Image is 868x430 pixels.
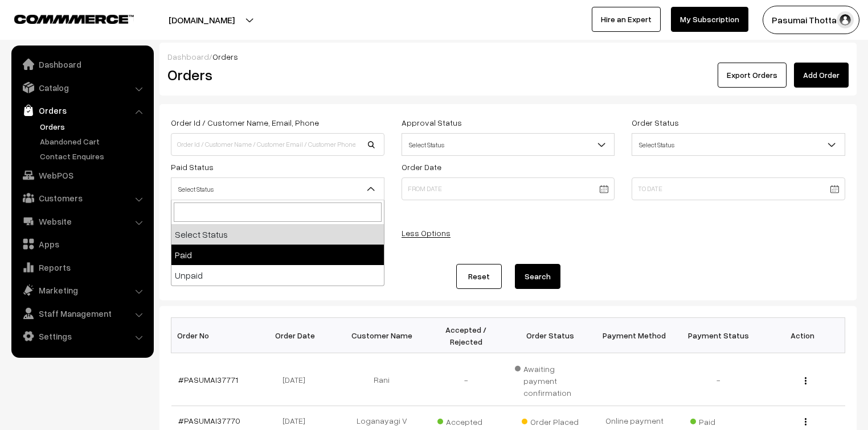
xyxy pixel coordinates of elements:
[255,353,339,406] td: [DATE]
[14,165,150,185] a: WebPOS
[718,63,787,88] button: Export Orders
[178,375,238,384] a: #PASUMAI37771
[171,318,256,353] th: Order No
[632,177,845,200] input: To Date
[14,326,150,346] a: Settings
[37,150,150,162] a: Contact Enquires
[14,280,150,300] a: Marketing
[255,318,339,353] th: Order Date
[171,224,384,245] li: Select Status
[129,6,275,34] button: [DOMAIN_NAME]
[424,318,508,353] th: Accepted / Rejected
[167,52,209,61] a: Dashboard
[761,318,845,353] th: Action
[456,264,502,289] a: Reset
[167,66,383,84] h2: Orders
[515,264,560,289] button: Search
[763,6,859,34] button: Pasumai Thotta…
[677,353,761,406] td: -
[14,188,150,208] a: Customers
[14,303,150,324] a: Staff Management
[14,257,150,278] a: Reports
[402,228,451,238] a: Less Options
[339,353,424,406] td: Rani
[171,179,384,199] span: Select Status
[14,77,150,98] a: Catalog
[14,54,150,75] a: Dashboard
[690,413,747,428] span: Paid
[592,7,661,32] a: Hire an Expert
[171,177,384,200] span: Select Status
[171,245,384,265] li: Paid
[171,265,384,286] li: Unpaid
[178,416,240,425] a: #PASUMAI37770
[402,133,615,156] span: Select Status
[167,51,849,63] div: /
[632,135,845,155] span: Select Status
[837,11,854,28] img: user
[14,15,134,23] img: COMMMERCE
[805,418,806,425] img: Menu
[632,117,679,129] label: Order Status
[402,135,615,155] span: Select Status
[14,11,114,25] a: COMMMERCE
[402,161,441,173] label: Order Date
[212,52,238,61] span: Orders
[677,318,761,353] th: Payment Status
[37,135,150,147] a: Abandoned Cart
[14,100,150,121] a: Orders
[171,161,214,173] label: Paid Status
[339,318,424,353] th: Customer Name
[14,211,150,231] a: Website
[592,318,677,353] th: Payment Method
[171,117,319,129] label: Order Id / Customer Name, Email, Phone
[522,413,579,428] span: Order Placed
[508,318,592,353] th: Order Status
[437,413,494,428] span: Accepted
[14,234,150,254] a: Apps
[671,7,748,32] a: My Subscription
[805,377,806,384] img: Menu
[402,177,615,200] input: From Date
[515,360,586,399] span: Awaiting payment confirmation
[402,117,462,129] label: Approval Status
[794,63,849,88] a: Add Order
[632,133,845,156] span: Select Status
[171,133,384,156] input: Order Id / Customer Name / Customer Email / Customer Phone
[424,353,508,406] td: -
[37,121,150,133] a: Orders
